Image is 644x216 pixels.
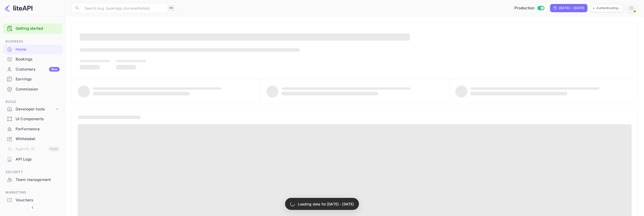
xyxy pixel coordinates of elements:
[16,136,60,142] div: Whitelabel
[596,6,621,10] p: Authenticating...
[3,195,62,205] a: Vouchers
[3,124,62,134] div: Performance
[3,45,62,54] a: Home
[168,5,175,11] div: ⌘K
[3,124,62,134] a: Performance
[4,4,32,12] img: LiteAPI logo
[512,5,546,11] div: Switch to Sandbox mode
[3,74,62,84] a: Earnings
[3,175,62,185] div: Team management
[16,106,55,112] div: Developer tools
[49,67,60,72] div: New
[82,3,166,13] input: Search (e.g. bookings, documentation)
[16,197,60,203] div: Vouchers
[16,26,60,32] a: Getting started
[16,157,60,162] div: API Logs
[16,126,60,132] div: Performance
[16,177,60,183] div: Team management
[550,4,587,12] div: Click to change the date range period
[3,84,62,94] a: Commission
[3,99,62,105] span: Build
[16,67,60,72] div: Customers
[3,114,62,124] div: UI Components
[3,74,62,84] div: Earnings
[3,84,62,94] div: Commission
[3,175,62,184] a: Team management
[3,155,62,164] a: API Logs
[3,190,62,195] span: Marketing
[16,56,60,62] div: Bookings
[28,203,37,212] button: Collapse navigation
[3,155,62,164] div: API Logs
[3,23,62,34] div: Getting started
[3,114,62,124] a: UI Components
[3,39,62,44] span: Business
[298,201,354,207] p: Loading data for [DATE] - [DATE]
[3,169,62,175] span: Security
[559,6,584,10] div: [DATE] — [DATE]
[16,47,60,52] div: Home
[514,5,535,11] span: Production
[16,116,60,122] div: UI Components
[3,65,62,74] a: CustomersNew
[16,76,60,82] div: Earnings
[3,45,62,54] div: Home
[3,134,62,143] a: Whitelabel
[3,54,62,64] a: Bookings
[16,86,60,92] div: Commission
[3,105,62,114] div: Developer tools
